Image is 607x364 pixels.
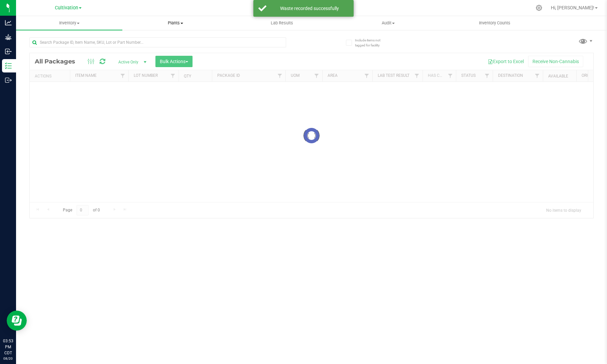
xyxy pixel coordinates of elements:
inline-svg: Grow [5,34,12,40]
p: 08/20 [3,356,13,361]
inline-svg: Outbound [5,77,12,83]
input: Search Package ID, Item Name, SKU, Lot or Part Number... [29,37,286,47]
span: Lab Results [262,20,302,26]
a: Inventory [16,16,122,30]
span: Inventory [16,20,122,26]
inline-svg: Analytics [5,19,12,26]
span: Hi, [PERSON_NAME]! [551,5,594,10]
span: Audit [336,20,441,26]
span: Plants [123,20,228,26]
a: Inventory Counts [442,16,548,30]
span: Inventory Counts [470,20,519,26]
a: Lab Results [229,16,335,30]
p: 03:53 PM CDT [3,338,13,356]
iframe: Resource center [7,311,27,331]
span: Include items not tagged for facility [355,38,388,48]
div: Waste recorded successfully [270,5,349,12]
inline-svg: Inbound [5,48,12,55]
a: Plants [122,16,229,30]
span: Cultivation [55,5,78,11]
inline-svg: Inventory [5,62,12,69]
a: Audit [335,16,442,30]
div: Manage settings [535,5,543,11]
